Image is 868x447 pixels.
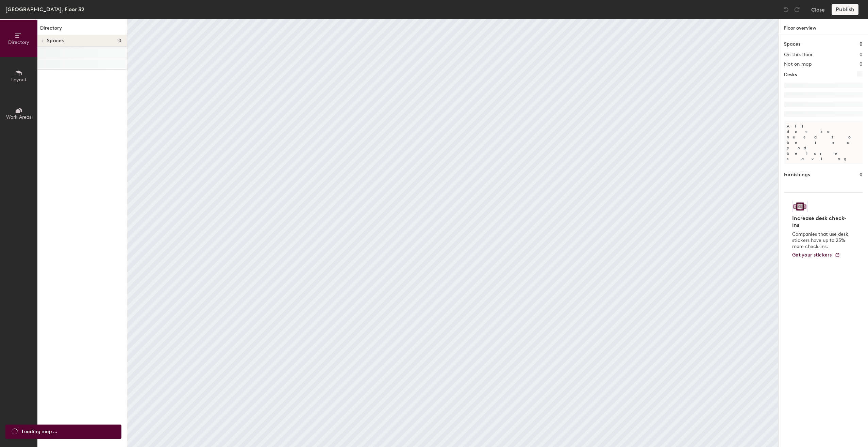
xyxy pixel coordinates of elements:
[794,6,800,13] img: Redo
[784,121,863,164] p: All desks need to be in a pod before saving
[47,38,64,44] span: Spaces
[783,6,789,13] img: Undo
[784,171,810,179] h1: Furnishings
[859,40,863,48] h1: 0
[8,39,29,45] span: Directory
[22,428,57,435] span: Loading map ...
[784,52,813,57] h2: On this floor
[792,215,850,229] h4: Increase desk check-ins
[792,252,840,258] a: Get your stickers
[784,71,797,79] h1: Desks
[811,4,825,15] button: Close
[784,62,812,67] h2: Not on map
[37,24,127,35] h1: Directory
[6,114,31,120] span: Work Areas
[792,201,808,212] img: Sticker logo
[792,252,832,258] span: Get your stickers
[859,62,863,67] h2: 0
[11,77,27,83] span: Layout
[5,5,84,14] div: [GEOGRAPHIC_DATA], Floor 32
[792,231,850,250] p: Companies that use desk stickers have up to 25% more check-ins.
[784,40,800,48] h1: Spaces
[859,52,863,57] h2: 0
[779,19,868,35] h1: Floor overview
[118,38,121,44] span: 0
[127,19,778,447] canvas: Map
[859,171,863,179] h1: 0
